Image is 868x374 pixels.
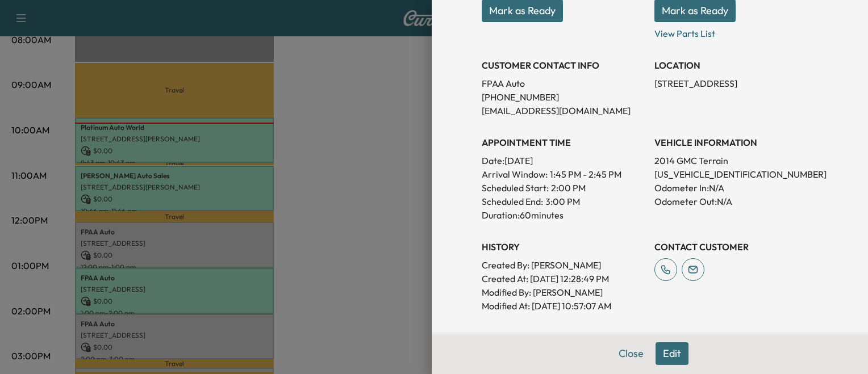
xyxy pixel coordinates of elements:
p: Scheduled Start: [482,181,549,195]
p: 2:00 PM [551,181,586,195]
p: View Parts List [654,22,818,40]
p: 2014 GMC Terrain [654,154,818,167]
button: Close [611,342,651,365]
p: [PHONE_NUMBER] [482,90,645,104]
h3: History [482,240,645,254]
p: Modified By : [PERSON_NAME] [482,285,645,299]
p: FPAA Auto [482,77,645,90]
p: Created By : [PERSON_NAME] [482,258,645,272]
p: [STREET_ADDRESS] [654,77,818,90]
button: Edit [656,342,688,365]
h3: LOCATION [654,58,818,72]
p: 3:00 PM [545,195,580,208]
h3: VEHICLE INFORMATION [654,136,818,149]
h3: APPOINTMENT TIME [482,136,645,149]
h3: CONTACT CUSTOMER [654,240,818,254]
p: Odometer In: N/A [654,181,818,195]
h3: NOTES [482,331,818,344]
p: Modified At : [DATE] 10:57:07 AM [482,299,645,313]
p: Duration: 60 minutes [482,208,645,222]
p: Arrival Window: [482,167,645,181]
p: Created At : [DATE] 12:28:49 PM [482,272,645,285]
p: [US_VEHICLE_IDENTIFICATION_NUMBER] [654,167,818,181]
p: [EMAIL_ADDRESS][DOMAIN_NAME] [482,104,645,117]
h3: CUSTOMER CONTACT INFO [482,58,645,72]
p: Scheduled End: [482,195,543,208]
p: Odometer Out: N/A [654,195,818,208]
span: 1:45 PM - 2:45 PM [550,167,621,181]
p: Date: [DATE] [482,154,645,167]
